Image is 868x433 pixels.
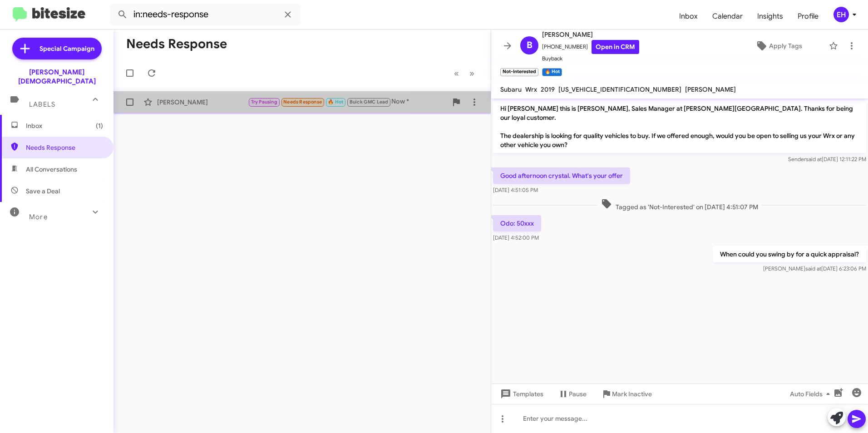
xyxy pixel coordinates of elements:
[594,386,659,402] button: Mark Inactive
[783,386,841,402] button: Auto Fields
[713,246,866,262] p: When could you swing by for a quick appraisal?
[790,386,833,402] span: Auto Fields
[685,85,736,93] span: [PERSON_NAME]
[592,40,639,54] a: Open in CRM
[763,265,866,272] span: [PERSON_NAME] [DATE] 6:23:06 PM
[29,213,48,221] span: More
[542,29,639,40] span: [PERSON_NAME]
[769,38,802,54] span: Apply Tags
[705,3,750,30] a: Calendar
[542,54,639,63] span: Buyback
[672,3,705,30] a: Inbox
[826,7,858,22] button: EH
[350,99,389,105] span: Buick GMC Lead
[597,198,762,212] span: Tagged as 'Not-Interested' on [DATE] 4:51:07 PM
[612,386,652,402] span: Mark Inactive
[26,121,103,130] span: Inbox
[493,215,541,231] p: Odo: 50xxx
[558,85,681,93] span: [US_VEHICLE_IDENTIFICATION_NUMBER]
[527,38,533,53] span: B
[500,68,538,76] small: Not-Interested
[39,44,94,53] span: Special Campaign
[283,99,322,105] span: Needs Response
[29,100,55,108] span: Labels
[788,156,866,162] span: Sender [DATE] 12:11:22 PM
[491,386,551,402] button: Templates
[805,265,821,272] span: said at
[542,68,562,76] small: 🔥 Hot
[493,100,866,153] p: Hi [PERSON_NAME] this is [PERSON_NAME], Sales Manager at [PERSON_NAME][GEOGRAPHIC_DATA]. Thanks f...
[569,386,587,402] span: Pause
[26,143,103,152] span: Needs Response
[248,97,447,107] div: Now *
[469,68,474,79] span: »
[12,38,102,59] a: Special Campaign
[26,165,77,174] span: All Conversations
[449,64,480,83] nav: Page navigation example
[498,386,543,402] span: Templates
[833,7,849,22] div: EH
[454,68,459,79] span: «
[328,99,343,105] span: 🔥 Hot
[493,234,539,241] span: [DATE] 4:52:00 PM
[806,156,822,162] span: said at
[157,98,248,107] div: [PERSON_NAME]
[551,386,594,402] button: Pause
[493,167,630,184] p: Good afternoon crystal. What's your offer
[110,4,301,25] input: Search
[750,3,790,30] a: Insights
[500,85,522,93] span: Subaru
[126,37,227,51] h1: Needs Response
[541,85,555,93] span: 2019
[449,64,464,83] button: Previous
[542,40,639,54] span: [PHONE_NUMBER]
[790,3,826,30] a: Profile
[525,85,537,93] span: Wrx
[464,64,480,83] button: Next
[251,99,277,105] span: Try Pausing
[493,187,538,193] span: [DATE] 4:51:05 PM
[732,38,824,54] button: Apply Tags
[26,187,60,196] span: Save a Deal
[96,121,103,130] span: (1)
